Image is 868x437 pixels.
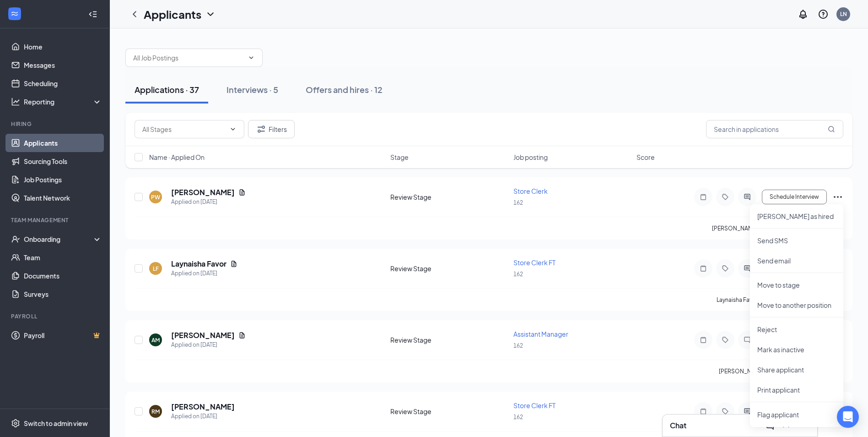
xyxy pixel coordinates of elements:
a: Sourcing Tools [24,152,102,170]
div: RM [151,408,160,415]
div: Onboarding [24,235,94,244]
span: Store Clerk [513,187,548,195]
svg: ChatInactive [742,336,753,344]
svg: Document [238,189,246,196]
span: Job posting [513,153,548,162]
div: Reporting [24,97,102,106]
h3: Chat [670,421,686,431]
svg: Tag [720,265,731,272]
div: LN [840,10,847,18]
svg: MagnifyingGlass [828,126,835,133]
span: 162 [513,199,523,206]
svg: Note [698,408,709,415]
span: Store Clerk FT [513,258,555,267]
a: Team [24,248,102,267]
a: Talent Network [24,189,102,207]
p: Laynaisha Favor has applied more than . [717,296,843,304]
svg: ActiveChat [742,193,753,201]
svg: UserCheck [11,235,20,244]
svg: QuestionInfo [818,9,829,20]
div: AM [151,336,160,344]
h5: [PERSON_NAME] [171,187,235,197]
div: Team Management [11,216,100,224]
div: Applications · 37 [135,84,199,95]
svg: Collapse [88,10,97,19]
svg: Note [698,265,709,272]
div: Review Stage [390,335,508,344]
svg: Document [230,260,237,268]
a: Applicants [24,134,102,152]
svg: Settings [11,419,20,428]
div: Applied on [DATE] [171,412,235,421]
span: Store Clerk FT [513,401,555,410]
svg: Note [698,193,709,201]
h5: [PERSON_NAME] [171,330,235,340]
span: Assistant Manager [513,330,568,338]
div: Open Intercom Messenger [837,406,859,428]
a: Home [24,38,102,56]
input: All Stages [142,124,226,134]
svg: ChevronDown [229,126,237,133]
span: 162 [513,414,523,421]
div: LF [153,265,159,273]
div: Hiring [11,120,100,128]
svg: Ellipses [832,191,843,202]
div: PW [151,193,160,201]
a: Surveys [24,285,102,303]
p: [PERSON_NAME] has applied more than . [719,367,843,375]
svg: Note [698,336,709,344]
span: Name · Applied On [149,153,205,162]
div: Review Stage [390,192,508,202]
svg: ChevronLeft [129,9,140,20]
div: Interviews · 5 [226,84,278,95]
svg: ChevronDown [248,54,255,61]
span: 162 [513,342,523,349]
div: Switch to admin view [24,419,88,428]
div: Applied on [DATE] [171,340,246,350]
svg: ActiveChat [742,265,753,272]
svg: Filter [256,124,267,135]
p: [PERSON_NAME] has applied more than . [712,224,843,232]
div: Payroll [11,312,100,320]
a: Messages [24,56,102,74]
svg: ActiveChat [742,408,753,415]
svg: Tag [720,193,731,201]
h5: Laynaisha Favor [171,259,226,269]
svg: WorkstreamLogo [10,9,19,18]
div: Offers and hires · 12 [306,84,383,95]
div: Applied on [DATE] [171,269,237,278]
span: Score [636,153,655,162]
input: All Job Postings [133,53,244,63]
div: Review Stage [390,264,508,273]
input: Search in applications [706,120,843,138]
a: Scheduling [24,74,102,93]
div: Applied on [DATE] [171,197,246,207]
svg: ChevronDown [205,9,216,20]
span: 162 [513,271,523,278]
svg: Tag [720,336,731,344]
div: Review Stage [390,407,508,416]
svg: Tag [720,408,731,415]
svg: Notifications [798,9,809,20]
a: Job Postings [24,170,102,189]
button: Filter Filters [248,120,295,138]
a: Documents [24,267,102,285]
button: Schedule Interview [762,190,827,204]
a: PayrollCrown [24,326,102,344]
span: Stage [390,153,409,162]
h1: Applicants [144,6,201,22]
h5: [PERSON_NAME] [171,402,235,412]
svg: Analysis [11,97,20,106]
svg: Document [238,332,246,339]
